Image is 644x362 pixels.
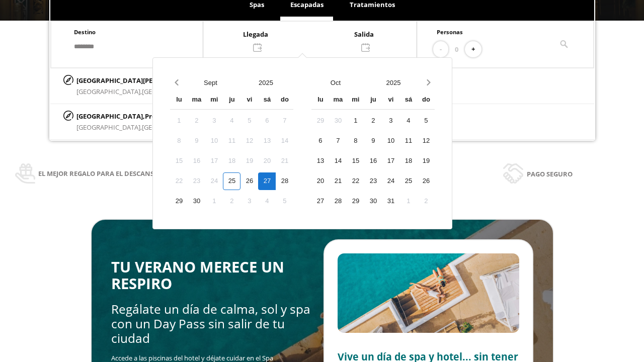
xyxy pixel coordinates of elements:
button: Open months overlay [306,74,364,92]
div: 20 [258,152,276,170]
div: Calendar days [170,112,293,210]
div: 30 [188,193,205,210]
button: Next month [422,74,435,92]
div: 5 [240,112,258,130]
div: 31 [382,193,399,210]
div: 25 [399,172,417,190]
div: 9 [364,132,382,150]
img: Slide2.BHA6Qswy.webp [338,253,519,333]
div: 6 [258,112,276,130]
div: 19 [417,152,435,170]
span: TU VERANO MERECE UN RESPIRO [111,257,284,294]
div: 23 [364,172,382,190]
span: [GEOGRAPHIC_DATA], [76,87,142,96]
div: do [417,92,435,109]
div: 13 [311,152,329,170]
div: 29 [170,193,188,210]
span: Personas [437,28,463,36]
div: 2 [364,112,382,130]
span: [GEOGRAPHIC_DATA] [142,87,206,96]
span: 0 [455,44,458,55]
div: 21 [276,152,293,170]
div: 2 [223,193,240,210]
div: 3 [382,112,399,130]
div: 12 [240,132,258,150]
div: do [276,92,293,109]
div: 7 [329,132,347,150]
button: Open years overlay [364,74,422,92]
div: 5 [417,112,435,130]
div: vi [382,92,399,109]
div: 4 [399,112,417,130]
div: 12 [417,132,435,150]
span: Destino [74,28,96,36]
div: 1 [170,112,188,130]
div: 24 [205,172,223,190]
div: 16 [364,152,382,170]
div: 1 [205,193,223,210]
button: Previous month [170,74,183,92]
div: 4 [258,193,276,210]
div: 1 [399,193,417,210]
div: 3 [205,112,223,130]
span: Provincia [145,112,176,121]
div: 8 [170,132,188,150]
p: [GEOGRAPHIC_DATA], [76,111,206,122]
div: 28 [329,193,347,210]
div: 18 [399,152,417,170]
div: 27 [311,193,329,210]
button: - [433,41,448,58]
div: 13 [258,132,276,150]
div: Calendar wrapper [311,92,435,210]
div: 19 [240,152,258,170]
div: 25 [223,172,240,190]
div: 14 [276,132,293,150]
div: 22 [170,172,188,190]
div: sá [258,92,276,109]
div: ju [223,92,240,109]
div: 15 [170,152,188,170]
div: 10 [205,132,223,150]
div: vi [240,92,258,109]
div: 4 [223,112,240,130]
button: Open months overlay [183,74,238,92]
div: 2 [188,112,205,130]
span: Pago seguro [527,168,573,179]
div: 17 [205,152,223,170]
div: 29 [347,193,364,210]
div: 16 [188,152,205,170]
div: 28 [276,172,293,190]
div: lu [311,92,329,109]
div: 7 [276,112,293,130]
p: [GEOGRAPHIC_DATA][PERSON_NAME], [76,75,220,86]
div: lu [170,92,188,109]
div: 9 [188,132,205,150]
div: 30 [329,112,347,130]
div: 3 [240,193,258,210]
div: 26 [417,172,435,190]
div: ju [364,92,382,109]
div: 10 [382,132,399,150]
div: ma [188,92,205,109]
div: Calendar days [311,112,435,210]
button: + [465,41,481,58]
div: 1 [347,112,364,130]
div: sá [399,92,417,109]
div: 11 [223,132,240,150]
div: 21 [329,172,347,190]
span: [GEOGRAPHIC_DATA], [76,123,142,132]
div: 30 [364,193,382,210]
div: 18 [223,152,240,170]
div: 24 [382,172,399,190]
div: 11 [399,132,417,150]
div: mi [205,92,223,109]
div: 17 [382,152,399,170]
div: 14 [329,152,347,170]
div: 15 [347,152,364,170]
div: 5 [276,193,293,210]
div: 23 [188,172,205,190]
div: 6 [311,132,329,150]
div: 20 [311,172,329,190]
div: 29 [311,112,329,130]
div: 2 [417,193,435,210]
